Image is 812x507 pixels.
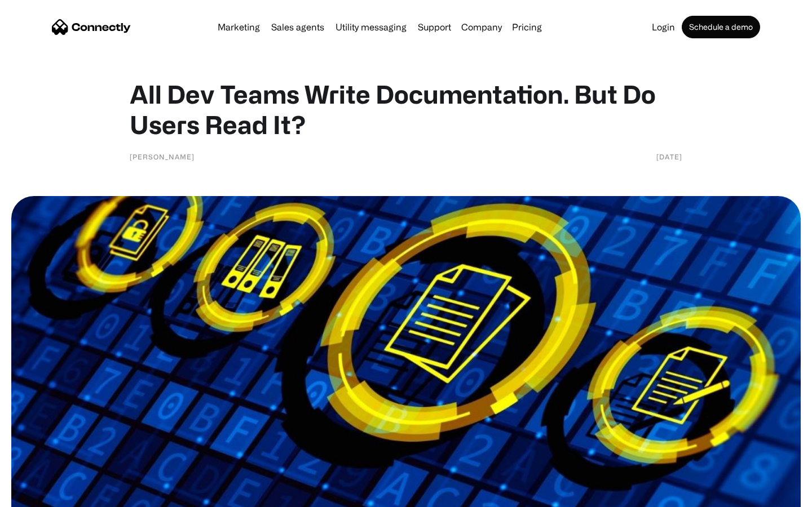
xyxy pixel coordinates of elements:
[656,151,682,162] div: [DATE]
[647,23,679,32] a: Login
[461,19,502,35] div: Company
[267,23,329,32] a: Sales agents
[23,487,68,503] ul: Language list
[331,23,411,32] a: Utility messaging
[682,16,760,38] a: Schedule a demo
[413,23,456,32] a: Support
[507,23,546,32] a: Pricing
[130,79,682,140] h1: All Dev Teams Write Documentation. But Do Users Read It?
[213,23,264,32] a: Marketing
[11,487,68,503] aside: Language selected: English
[130,151,195,162] div: [PERSON_NAME]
